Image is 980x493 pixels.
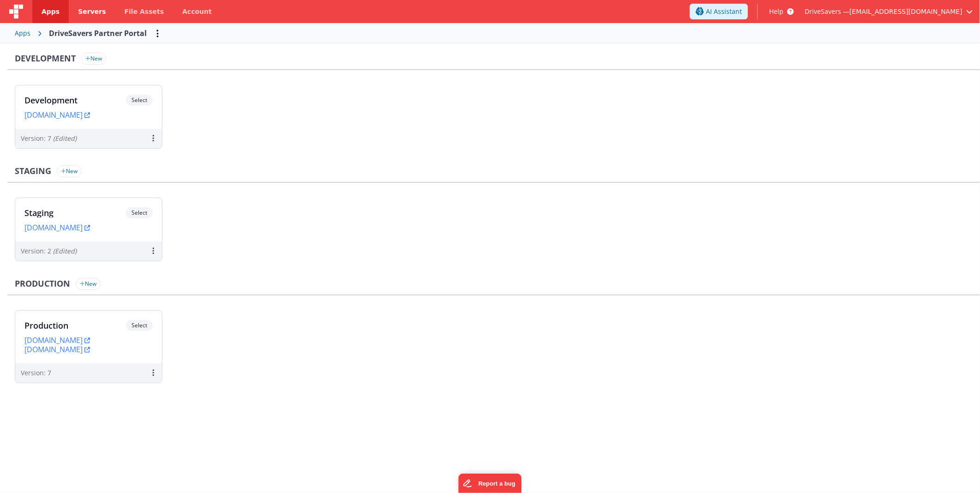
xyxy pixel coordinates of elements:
span: Help [769,7,783,16]
span: (Edited) [53,246,77,255]
a: [DOMAIN_NAME] [24,336,90,345]
h3: Staging [24,208,126,217]
span: Select [126,95,153,106]
iframe: Marker.io feedback button [459,474,522,493]
a: [DOMAIN_NAME] [24,110,90,120]
h3: Development [24,96,126,105]
span: Apps [42,7,60,16]
button: New [81,53,106,65]
h3: Production [24,321,126,330]
span: [EMAIL_ADDRESS][DOMAIN_NAME] [849,7,962,16]
button: New [57,165,82,177]
div: Version: 7 [21,134,77,143]
div: Version: 7 [21,368,51,378]
span: DriveSavers — [805,7,849,16]
h3: Development [15,54,76,63]
a: [DOMAIN_NAME] [24,223,90,232]
h3: Production [15,279,70,289]
h3: Staging [15,167,51,176]
span: (Edited) [53,134,77,143]
button: DriveSavers — [EMAIL_ADDRESS][DOMAIN_NAME] [805,7,973,16]
div: Apps [15,29,30,38]
button: Options [150,26,165,41]
div: Version: 2 [21,246,77,256]
span: Select [126,207,153,218]
span: AI Assistant [706,7,742,16]
button: AI Assistant [690,4,748,19]
span: Select [126,320,153,331]
span: Servers [78,7,106,16]
button: New [76,278,101,290]
a: [DOMAIN_NAME] [24,345,90,354]
span: File Assets [125,7,164,16]
div: DriveSavers Partner Portal [49,28,147,39]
